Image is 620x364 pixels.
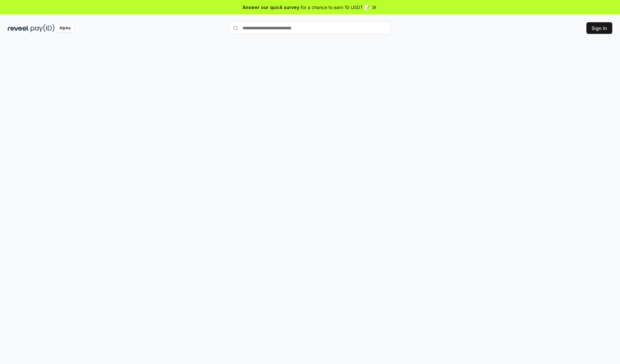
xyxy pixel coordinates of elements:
img: pay_id [31,24,55,32]
img: reveel_dark [8,24,29,32]
div: Alpha [56,24,74,32]
span: for a chance to earn 10 USDT 📝 [301,4,370,11]
button: Sign In [586,22,612,34]
span: Answer our quick survey [243,4,299,11]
